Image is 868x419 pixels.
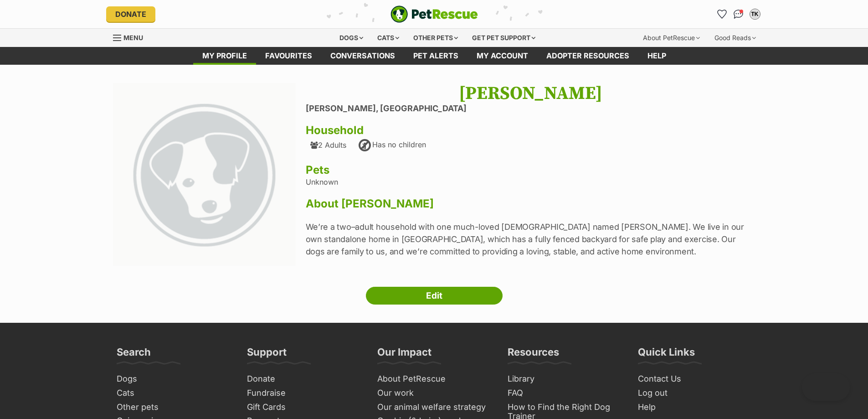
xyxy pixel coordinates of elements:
[390,5,478,23] img: logo-e224e6f780fb5917bec1dbf3a21bbac754714ae5b6737aabdf751b685950b380.svg
[306,221,755,258] p: We’re a two–adult household with one much-loved [DEMOGRAPHIC_DATA] named [PERSON_NAME]. We live i...
[113,400,234,414] a: Other pets
[374,400,495,414] a: Our animal welfare strategy
[537,47,638,65] a: Adopter resources
[708,29,762,47] div: Good Reads
[306,83,755,104] h1: [PERSON_NAME]
[374,386,495,400] a: Our work
[467,47,537,65] a: My account
[123,34,143,41] span: Menu
[508,346,559,364] h3: Resources
[306,124,755,137] h3: Household
[243,400,365,414] a: Gift Cards
[637,29,706,47] div: About PetRescue
[306,104,755,114] li: [PERSON_NAME], [GEOGRAPHIC_DATA]
[390,5,478,23] a: PetRescue
[113,83,296,266] img: large_default-f37c3b2ddc539b7721ffdbd4c88987add89f2ef0fd77a71d0d44a6cf3104916e.png
[750,10,760,19] div: TK
[247,346,287,364] h3: Support
[256,47,321,65] a: Favourites
[748,7,762,21] button: My account
[634,400,755,414] a: Help
[306,83,755,269] div: Unknown
[734,10,743,19] img: chat-41dd97257d64d25036548639549fe6c8038ab92f7586957e7f3b1b290dea8141.svg
[715,7,729,21] a: Favourites
[371,29,406,47] div: Cats
[117,346,151,364] h3: Search
[634,372,755,386] a: Contact Us
[374,372,495,386] a: About PetRescue
[802,373,850,401] iframe: Help Scout Beacon - Open
[634,386,755,400] a: Log out
[358,138,426,153] div: Has no children
[404,47,467,65] a: Pet alerts
[715,7,762,21] ul: Account quick links
[504,386,625,400] a: FAQ
[504,372,625,386] a: Library
[106,6,155,22] a: Donate
[193,47,256,65] a: My profile
[306,164,755,176] h3: Pets
[306,197,755,210] h3: About [PERSON_NAME]
[113,386,234,400] a: Cats
[333,29,370,47] div: Dogs
[366,287,503,305] a: Edit
[466,29,542,47] div: Get pet support
[377,346,431,364] h3: Our Impact
[243,372,365,386] a: Donate
[243,386,365,400] a: Fundraise
[113,29,149,45] a: Menu
[731,7,746,21] a: Conversations
[407,29,464,47] div: Other pets
[310,141,346,149] div: 2 Adults
[321,47,404,65] a: conversations
[113,372,234,386] a: Dogs
[638,346,695,364] h3: Quick Links
[638,47,675,65] a: Help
